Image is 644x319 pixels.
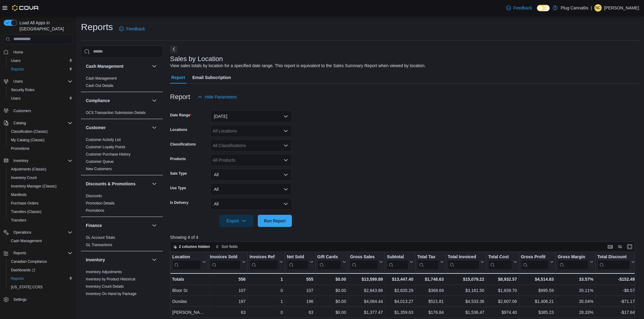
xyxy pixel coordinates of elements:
[387,287,413,294] div: $2,835.29
[250,276,283,283] div: 1
[86,63,124,69] h3: Cash Management
[205,94,237,100] span: Hide Parameters
[9,128,50,135] a: Classification (Classic)
[86,167,112,171] a: New Customers
[597,254,630,269] div: Total Discount
[13,297,26,302] span: Settings
[9,237,44,245] a: Cash Management
[9,217,29,224] a: Transfers
[81,192,163,217] div: Discounts & Promotions
[86,270,122,274] a: Inventory Adjustments
[11,119,28,127] button: Catalog
[86,201,115,205] a: Promotion Details
[350,254,378,269] div: Gross Sales
[170,156,186,161] label: Products
[6,86,75,94] button: Security Roles
[6,165,75,173] button: Adjustments (Classic)
[1,77,75,86] button: Users
[287,298,313,305] div: 196
[179,244,210,249] span: 2 columns hidden
[387,298,413,305] div: $4,013.27
[11,146,30,151] span: Promotions
[448,287,484,294] div: $3,181.50
[11,138,45,142] span: My Catalog (Classic)
[13,230,31,235] span: Operations
[488,287,517,294] div: $1,839.70
[616,243,624,250] button: Display options
[350,276,383,283] div: $13,599.89
[11,218,26,223] span: Transfers
[350,287,383,294] div: $2,843.86
[9,166,49,173] a: Adjustments (Classic)
[11,129,48,134] span: Classification (Classic)
[86,277,135,282] span: Inventory by Product Historical
[264,218,286,224] span: Run Report
[9,208,72,215] span: Transfers (Classic)
[6,57,75,65] button: Users
[9,174,39,181] a: Inventory Count
[11,276,24,281] span: Reports
[9,191,72,198] span: Manifests
[170,234,640,240] p: Showing 4 of 4
[250,309,283,316] div: 0
[9,136,47,144] a: My Catalog (Classic)
[13,121,26,125] span: Catalog
[86,63,149,69] button: Cash Management
[287,254,313,269] button: Net Sold
[250,254,278,260] div: Invoices Ref
[9,128,72,135] span: Classification (Classic)
[170,63,426,69] div: View sales totals by location for a specified date range. This report is equivalent to the Sales ...
[86,222,102,228] h3: Finance
[6,266,75,274] a: Dashboards
[9,57,72,64] span: Users
[387,309,413,316] div: $1,359.63
[11,229,72,236] span: Operations
[213,243,240,250] button: Sort fields
[11,48,72,56] span: Home
[86,98,149,104] button: Compliance
[170,142,196,147] label: Classifications
[9,258,49,265] a: Canadian Compliance
[558,287,593,294] div: 35.11%
[488,254,512,269] div: Total Cost
[11,119,72,127] span: Catalog
[11,78,25,85] button: Users
[11,67,24,72] span: Reports
[210,169,292,181] button: All
[9,95,23,102] a: Users
[192,71,231,84] span: Email Subscription
[81,21,113,33] h1: Reports
[521,287,554,294] div: $995.59
[591,4,592,12] p: |
[170,55,223,63] h3: Sales by Location
[597,298,635,305] div: -$71.17
[521,254,554,269] button: Gross Profit
[9,145,72,152] span: Promotions
[6,216,75,225] button: Transfers
[9,266,38,274] a: Dashboards
[13,79,23,84] span: Users
[6,208,75,216] button: Transfers (Classic)
[317,287,346,294] div: $0.00
[317,254,341,260] div: Gift Cards
[86,152,131,156] a: Customer Purchase History
[11,209,41,214] span: Transfers (Classic)
[86,159,114,164] a: Customer Queue
[594,4,602,12] div: Nicholas Chiao
[13,108,31,113] span: Customers
[250,254,283,269] button: Invoices Ref
[11,249,72,257] span: Reports
[287,309,313,316] div: 63
[1,228,75,237] button: Operations
[151,256,158,263] button: Inventory
[11,296,29,303] a: Settings
[86,159,114,164] span: Customer Queue
[11,268,35,273] span: Dashboards
[172,254,201,260] div: Location
[13,251,26,256] span: Reports
[86,222,149,228] button: Finance
[417,254,439,269] div: Total Tax
[151,124,158,131] button: Customer
[210,254,241,269] div: Invoices Sold
[9,66,72,73] span: Reports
